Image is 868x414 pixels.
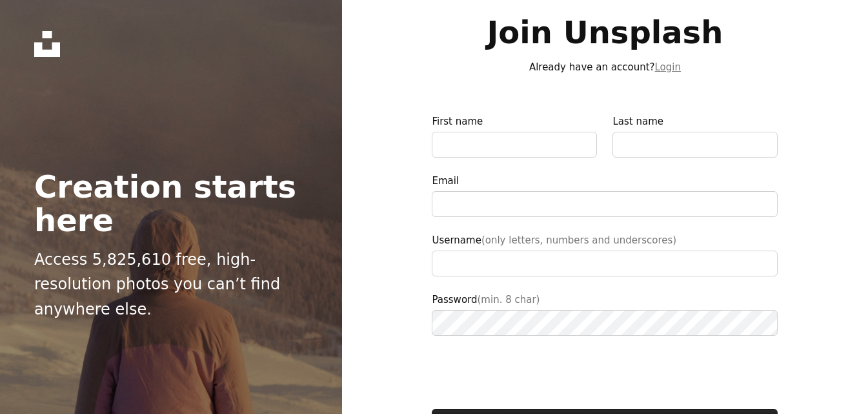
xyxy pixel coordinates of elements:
[612,132,778,158] input: Last name
[432,173,778,217] label: Email
[432,132,597,158] input: First name
[432,59,778,75] p: Already have an account?
[432,310,778,336] input: Password(min. 8 char)
[432,251,778,276] input: Username(only letters, numbers and underscores)
[478,294,540,305] span: (min. 8 char)
[612,114,778,158] label: Last name
[432,191,778,217] input: Email
[481,234,676,246] span: (only letters, numbers and underscores)
[34,170,308,237] h2: Creation starts here
[432,16,778,49] h1: Join Unsplash
[432,114,597,158] label: First name
[655,61,681,73] a: Login
[432,292,778,336] label: Password
[34,31,60,57] a: Home — Unsplash
[432,233,778,276] label: Username
[34,247,308,322] p: Access 5,825,610 free, high-resolution photos you can’t find anywhere else.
